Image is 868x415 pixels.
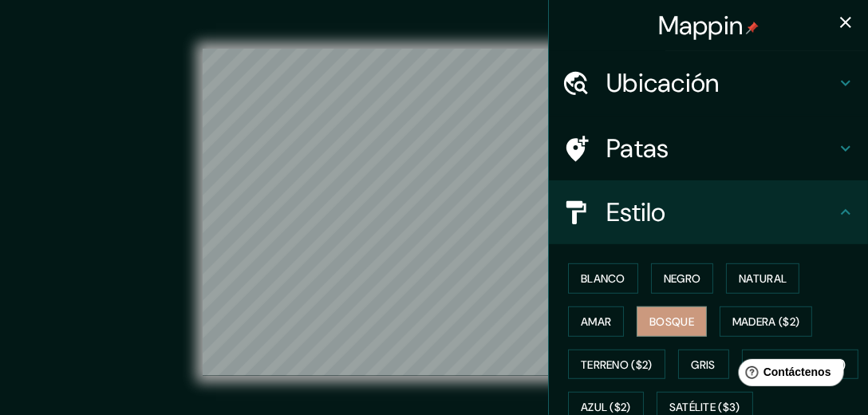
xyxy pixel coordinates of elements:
[726,263,799,294] button: Natural
[664,271,701,286] font: Negro
[606,66,720,100] font: Ubicación
[606,196,666,229] font: Estilo
[658,9,744,42] font: Mappin
[739,271,787,286] font: Natural
[606,132,669,165] font: Patas
[568,350,665,380] button: Terreno ($2)
[581,314,611,329] font: Amar
[692,358,716,372] font: Gris
[203,49,665,376] canvas: Mapa
[726,353,850,397] iframe: Lanzador de widgets de ayuda
[720,306,812,337] button: Madera ($2)
[637,306,707,337] button: Bosque
[549,180,868,244] div: Estilo
[678,350,729,380] button: Gris
[746,22,759,34] img: pin-icon.png
[742,350,859,380] button: Caricatura ($2)
[669,401,740,415] font: Satélite ($3)
[581,358,653,372] font: Terreno ($2)
[581,271,625,286] font: Blanco
[651,263,714,294] button: Negro
[568,263,638,294] button: Blanco
[581,401,631,415] font: Azul ($2)
[649,314,694,329] font: Bosque
[732,314,799,329] font: Madera ($2)
[549,117,868,180] div: Patas
[549,51,868,115] div: Ubicación
[568,306,624,337] button: Amar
